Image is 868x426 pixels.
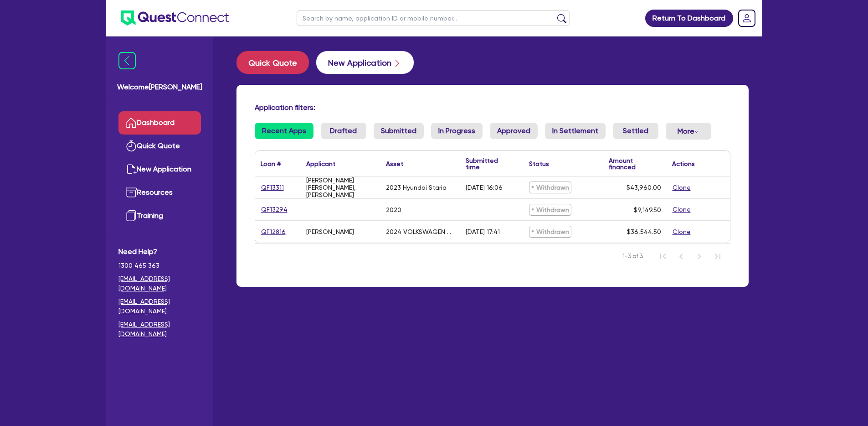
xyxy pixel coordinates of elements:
[236,51,316,74] a: Quick Quote
[255,103,730,112] h4: Application filters:
[386,228,455,235] div: 2024 VOLKSWAGEN GOLF
[529,204,571,216] span: Withdrawn
[609,157,661,170] div: Amount financed
[306,177,375,198] div: [PERSON_NAME] [PERSON_NAME], [PERSON_NAME]
[236,51,309,74] button: Quick Quote
[666,123,711,140] button: Dropdown toggle
[545,123,606,139] a: In Settlement
[672,182,691,193] button: Clone
[654,247,672,265] button: First Page
[306,161,335,167] div: Applicant
[118,246,201,257] span: Need Help?
[386,184,447,191] div: 2023 Hyundai Staria
[672,247,690,265] button: Previous Page
[316,51,414,74] button: New Application
[261,227,286,237] a: QF12816
[118,297,201,316] a: [EMAIL_ADDRESS][DOMAIN_NAME]
[118,111,201,135] a: Dashboard
[466,157,510,170] div: Submitted time
[374,123,424,139] a: Submitted
[529,182,571,193] span: Withdrawn
[261,161,281,167] div: Loan #
[735,6,759,30] a: Dropdown toggle
[645,10,733,27] a: Return To Dashboard
[126,140,137,151] img: quick-quote
[529,226,571,238] span: Withdrawn
[672,227,691,237] button: Clone
[321,123,366,139] a: Drafted
[117,82,202,93] span: Welcome [PERSON_NAME]
[118,204,201,228] a: Training
[613,123,658,139] a: Settled
[634,206,661,213] span: $9,149.50
[126,164,137,175] img: new-application
[118,181,201,204] a: Resources
[118,320,201,339] a: [EMAIL_ADDRESS][DOMAIN_NAME]
[690,247,709,265] button: Next Page
[121,10,229,26] img: quest-connect-logo-blue
[709,247,727,265] button: Last Page
[297,10,570,26] input: Search by name, application ID or mobile number...
[386,206,401,213] div: 2020
[306,228,354,235] div: [PERSON_NAME]
[118,274,201,293] a: [EMAIL_ADDRESS][DOMAIN_NAME]
[672,204,691,215] button: Clone
[118,261,201,270] span: 1300 465 363
[118,158,201,181] a: New Application
[529,161,549,167] div: Status
[255,123,313,139] a: Recent Apps
[627,184,661,191] span: $43,960.00
[126,187,137,198] img: resources
[672,161,695,167] div: Actions
[466,228,500,235] div: [DATE] 17:41
[431,123,483,139] a: In Progress
[261,204,288,215] a: QF13294
[386,161,403,167] div: Asset
[627,228,661,235] span: $36,544.50
[118,52,136,69] img: icon-menu-close
[622,252,643,261] span: 1-3 of 3
[466,184,503,191] div: [DATE] 16:06
[490,123,538,139] a: Approved
[261,182,284,193] a: QF13311
[126,210,137,221] img: training
[118,135,201,158] a: Quick Quote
